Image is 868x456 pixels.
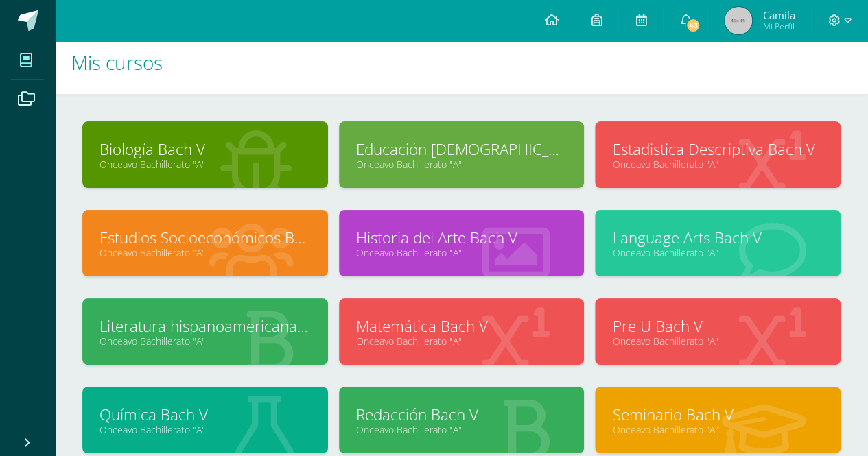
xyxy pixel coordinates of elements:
[356,423,567,436] a: Onceavo Bachillerato "A"
[356,158,567,171] a: Onceavo Bachillerato "A"
[99,227,311,248] a: Estudios Socioeconómicos Bach V
[99,139,311,160] a: Biología Bach V
[99,335,311,348] a: Onceavo Bachillerato "A"
[762,21,795,32] span: Mi Perfil
[725,7,752,34] img: 45x45
[99,315,311,337] a: Literatura hispanoamericana Bach V
[612,139,823,160] a: Estadistica Descriptiva Bach V
[356,315,567,337] a: Matemática Bach V
[99,158,311,171] a: Onceavo Bachillerato "A"
[99,404,311,425] a: Química Bach V
[612,158,823,171] a: Onceavo Bachillerato "A"
[612,246,823,259] a: Onceavo Bachillerato "A"
[356,139,567,160] a: Educación [DEMOGRAPHIC_DATA][PERSON_NAME] V
[356,335,567,348] a: Onceavo Bachillerato "A"
[612,404,823,425] a: Seminario Bach V
[612,423,823,436] a: Onceavo Bachillerato "A"
[356,246,567,259] a: Onceavo Bachillerato "A"
[71,49,163,75] span: Mis cursos
[356,404,567,425] a: Redacción Bach V
[685,18,701,33] span: 43
[99,423,311,436] a: Onceavo Bachillerato "A"
[612,227,823,248] a: Language Arts Bach V
[612,315,823,337] a: Pre U Bach V
[356,227,567,248] a: Historia del Arte Bach V
[762,8,795,22] span: Camila
[99,246,311,259] a: Onceavo Bachillerato "A"
[612,335,823,348] a: Onceavo Bachillerato "A"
